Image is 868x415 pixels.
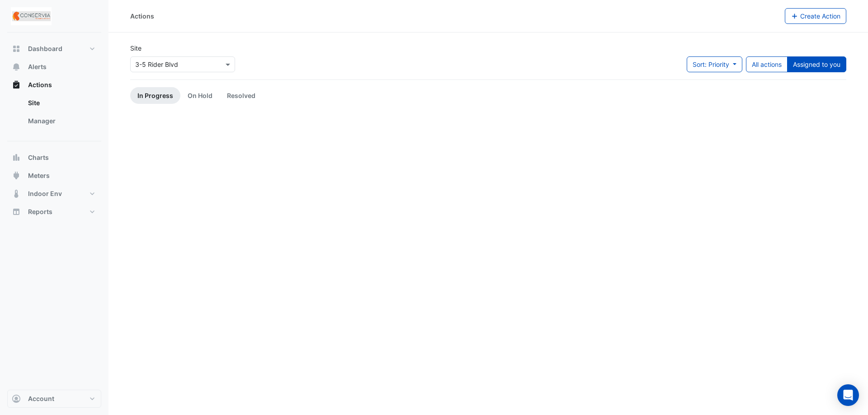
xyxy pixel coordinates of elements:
[746,56,788,72] button: All actions
[12,44,21,53] app-icon: Dashboard
[7,94,101,134] div: Actions
[800,12,840,20] span: Create Action
[687,56,742,72] button: Sort: Priority
[12,62,21,71] app-icon: Alerts
[220,87,263,104] a: Resolved
[130,43,142,53] label: Site
[7,58,101,76] button: Alerts
[785,8,847,24] button: Create Action
[21,94,101,112] a: Site
[130,11,154,21] div: Actions
[28,189,62,198] span: Indoor Env
[28,80,52,89] span: Actions
[7,390,101,408] button: Account
[28,153,49,162] span: Charts
[130,87,180,104] a: In Progress
[28,44,62,53] span: Dashboard
[28,62,47,71] span: Alerts
[693,61,729,68] span: Sort: Priority
[11,7,52,25] img: Company Logo
[28,394,54,403] span: Account
[787,56,846,72] button: Assigned to you
[12,171,21,180] app-icon: Meters
[12,189,21,198] app-icon: Indoor Env
[21,112,101,130] a: Manager
[7,203,101,221] button: Reports
[837,384,859,406] div: Open Intercom Messenger
[7,167,101,185] button: Meters
[7,149,101,167] button: Charts
[12,153,21,162] app-icon: Charts
[12,207,21,216] app-icon: Reports
[7,185,101,203] button: Indoor Env
[12,80,21,89] app-icon: Actions
[180,87,220,104] a: On Hold
[28,171,50,180] span: Meters
[7,40,101,58] button: Dashboard
[7,76,101,94] button: Actions
[28,207,52,216] span: Reports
